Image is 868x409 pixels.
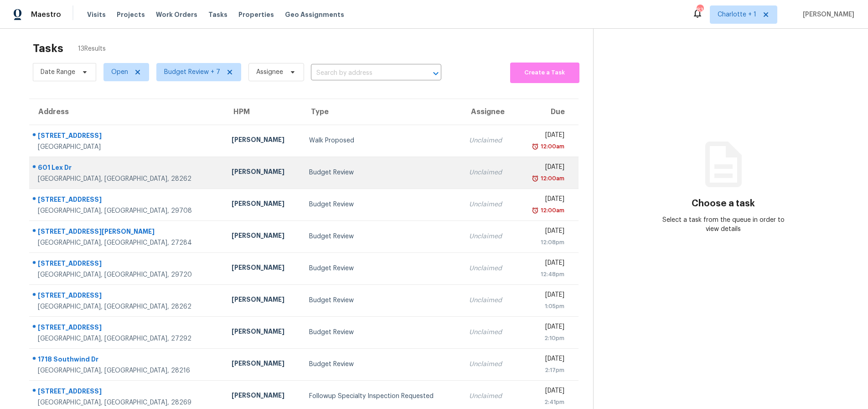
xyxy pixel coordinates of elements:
span: Properties [238,10,274,19]
div: 83 [697,5,703,15]
span: Visits [87,10,106,19]
div: Unclaimed [469,360,509,369]
div: [GEOGRAPHIC_DATA], [GEOGRAPHIC_DATA], 27292 [38,334,217,343]
div: [STREET_ADDRESS] [38,291,217,302]
th: Due [516,99,579,125]
span: Work Orders [156,10,197,19]
div: [DATE] [523,322,564,334]
span: Budget Review + 7 [164,68,220,77]
div: Budget Review [309,328,454,337]
th: Type [302,99,461,125]
div: Select a task from the queue in order to view details [658,215,788,234]
div: Unclaimed [469,264,509,273]
div: [PERSON_NAME] [232,135,294,147]
div: Budget Review [309,264,454,273]
div: Unclaimed [469,232,509,241]
div: [PERSON_NAME] [232,231,294,242]
span: Projects [117,10,145,19]
span: Create a Task [515,68,575,78]
div: 12:00am [539,206,564,215]
div: 1718 Southwind Dr [38,355,217,366]
span: Open [111,68,128,77]
div: [GEOGRAPHIC_DATA], [GEOGRAPHIC_DATA], 29708 [38,206,217,215]
span: 13 Results [78,44,106,53]
div: 601 Lex Dr [38,163,217,174]
th: HPM [224,99,302,125]
div: 2:17pm [523,366,564,375]
div: Unclaimed [469,328,509,337]
div: Unclaimed [469,136,509,145]
div: [DATE] [523,194,564,206]
span: Assignee [256,68,283,77]
div: [DATE] [523,131,564,142]
div: [DATE] [523,226,564,238]
span: Maestro [31,10,61,19]
input: Search by address [311,66,416,80]
div: [GEOGRAPHIC_DATA], [GEOGRAPHIC_DATA], 28262 [38,302,217,311]
div: Budget Review [309,200,454,209]
div: Followup Specialty Inspection Requested [309,392,454,401]
img: Overdue Alarm Icon [532,174,539,183]
h3: Choose a task [692,199,755,208]
div: [STREET_ADDRESS] [38,195,217,206]
div: [PERSON_NAME] [232,295,294,306]
div: Unclaimed [469,296,509,305]
div: 12:00am [539,142,564,151]
div: [PERSON_NAME] [232,199,294,210]
img: Overdue Alarm Icon [532,142,539,151]
div: [PERSON_NAME] [232,167,294,178]
div: [DATE] [523,163,564,174]
div: 2:41pm [523,398,564,407]
div: [PERSON_NAME] [232,327,294,338]
button: Open [429,67,442,80]
div: 12:48pm [523,270,564,279]
div: Unclaimed [469,200,509,209]
div: [GEOGRAPHIC_DATA], [GEOGRAPHIC_DATA], 27284 [38,238,217,247]
div: 2:10pm [523,334,564,343]
div: [DATE] [523,258,564,270]
div: Budget Review [309,232,454,241]
h2: Tasks [33,44,63,53]
span: Tasks [208,11,227,18]
div: [STREET_ADDRESS] [38,387,217,398]
div: [STREET_ADDRESS] [38,323,217,334]
th: Address [29,99,224,125]
div: [PERSON_NAME] [232,391,294,402]
div: Budget Review [309,360,454,369]
div: 1:05pm [523,302,564,311]
div: 12:08pm [523,238,564,247]
div: Budget Review [309,168,454,177]
img: Overdue Alarm Icon [532,206,539,215]
div: [STREET_ADDRESS][PERSON_NAME] [38,227,217,238]
div: Unclaimed [469,168,509,177]
div: [GEOGRAPHIC_DATA] [38,142,217,152]
span: Charlotte + 1 [718,10,756,19]
div: [DATE] [523,354,564,366]
div: [STREET_ADDRESS] [38,131,217,142]
div: [GEOGRAPHIC_DATA], [GEOGRAPHIC_DATA], 28269 [38,398,217,407]
th: Assignee [462,99,516,125]
div: [PERSON_NAME] [232,359,294,370]
div: [STREET_ADDRESS] [38,259,217,270]
div: 12:00am [539,174,564,183]
div: [GEOGRAPHIC_DATA], [GEOGRAPHIC_DATA], 28262 [38,174,217,184]
div: [DATE] [523,290,564,302]
button: Create a Task [510,63,579,83]
div: [DATE] [523,386,564,398]
span: [PERSON_NAME] [799,10,854,19]
div: Unclaimed [469,392,509,401]
div: [PERSON_NAME] [232,263,294,274]
div: Budget Review [309,296,454,305]
span: Date Range [41,68,75,77]
span: Geo Assignments [285,10,344,19]
div: [GEOGRAPHIC_DATA], [GEOGRAPHIC_DATA], 28216 [38,366,217,375]
div: Walk Proposed [309,136,454,145]
div: [GEOGRAPHIC_DATA], [GEOGRAPHIC_DATA], 29720 [38,270,217,279]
